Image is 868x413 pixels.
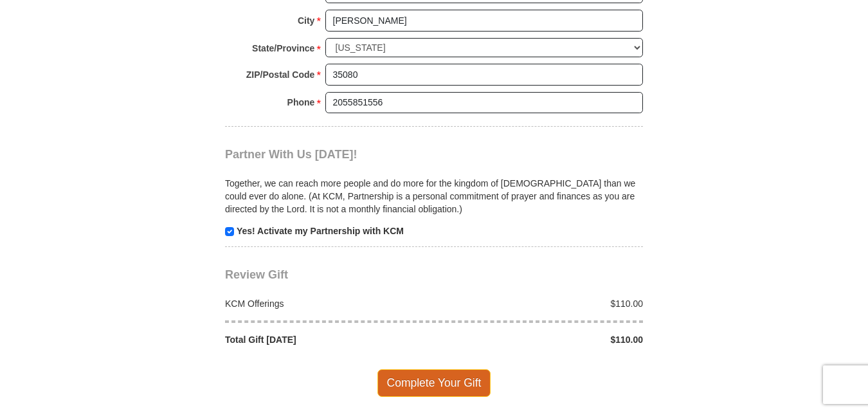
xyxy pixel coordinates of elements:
[237,226,404,236] strong: Yes! Activate my Partnership with KCM
[287,93,315,111] strong: Phone
[225,148,357,161] span: Partner With Us [DATE]!
[225,268,288,281] span: Review Gift
[377,369,491,396] span: Complete Your Gift
[252,39,314,57] strong: State/Province
[219,333,435,346] div: Total Gift [DATE]
[434,297,650,310] div: $110.00
[219,297,435,310] div: KCM Offerings
[434,333,650,346] div: $110.00
[298,12,314,30] strong: City
[246,66,315,84] strong: ZIP/Postal Code
[225,177,643,216] p: Together, we can reach more people and do more for the kingdom of [DEMOGRAPHIC_DATA] than we coul...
